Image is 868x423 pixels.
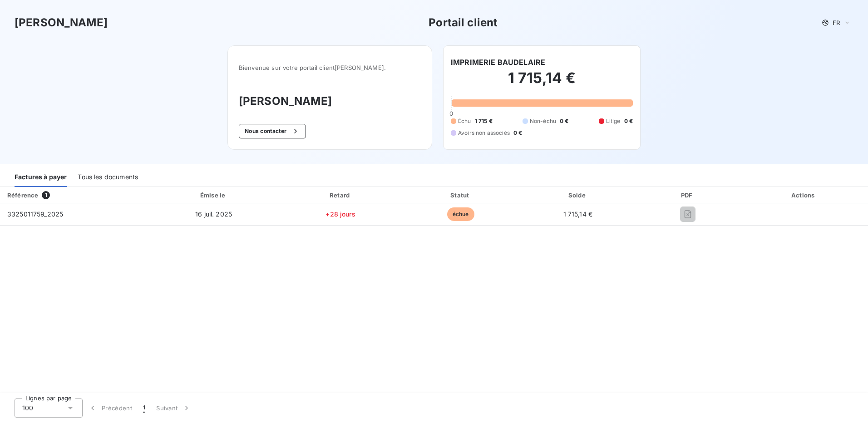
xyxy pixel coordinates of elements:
span: +28 jours [325,210,355,218]
span: 0 € [624,117,633,125]
div: Émise le [149,191,278,200]
div: Tous les documents [78,168,138,187]
span: 100 [22,403,33,413]
span: 1 715,14 € [563,210,593,218]
span: 0 € [513,129,522,137]
span: 3325011759_2025 [7,210,63,218]
span: Litige [606,117,621,125]
h2: 1 715,14 € [451,69,633,96]
span: 1 715 € [475,117,493,125]
div: PDF [637,191,738,200]
span: 1 [42,191,50,199]
span: 0 [449,110,453,117]
span: FR [833,19,840,26]
div: Statut [403,191,518,200]
div: Actions [741,191,866,200]
span: Avoirs non associés [458,129,510,137]
button: Nous contacter [239,124,306,138]
button: Précédent [83,398,138,418]
span: 1 [143,403,145,413]
h3: [PERSON_NAME] [239,93,421,109]
h3: Portail client [429,15,498,31]
span: 0 € [560,117,568,125]
button: 1 [138,398,151,418]
div: Référence [7,192,38,199]
button: Suivant [151,398,197,418]
h6: IMPRIMERIE BAUDELAIRE [451,57,545,68]
span: Échu [458,117,471,125]
div: Solde [522,191,634,200]
span: Bienvenue sur votre portail client [PERSON_NAME] . [239,64,421,71]
span: Non-échu [530,117,556,125]
span: 16 juil. 2025 [195,210,232,218]
div: Retard [281,191,399,200]
h3: [PERSON_NAME] [15,15,108,31]
div: Factures à payer [15,168,67,187]
span: échue [447,207,474,221]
